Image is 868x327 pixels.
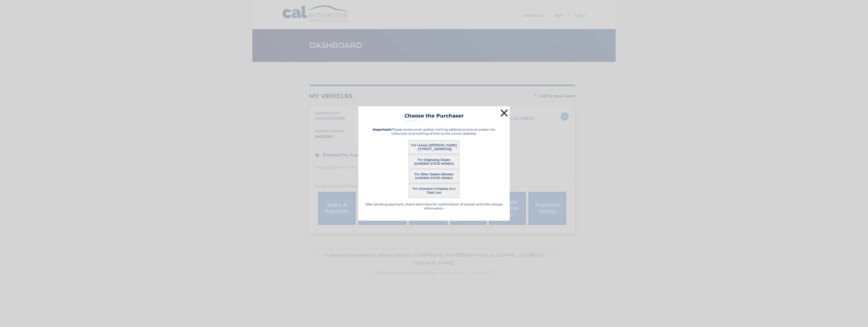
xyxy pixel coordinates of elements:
button: × [499,108,509,118]
h5: After sending payment, check back here for confirmation of receipt and title release information. [365,202,503,210]
button: For Insurance Company on a Total Loss [409,184,459,198]
button: For Other Dealers Besides GARDEN STATE HONDA [409,169,459,183]
button: For Originating Dealer (GARDEN STATE HONDA) [409,155,459,169]
button: For Lessee ([PERSON_NAME] - [STREET_ADDRESS]) [409,140,459,154]
strong: Important: [373,127,391,131]
h5: Please review and update mailing address to ensure proper tax collection and mailing of title to ... [365,127,503,135]
h3: Choose the Purchaser [404,113,464,122]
